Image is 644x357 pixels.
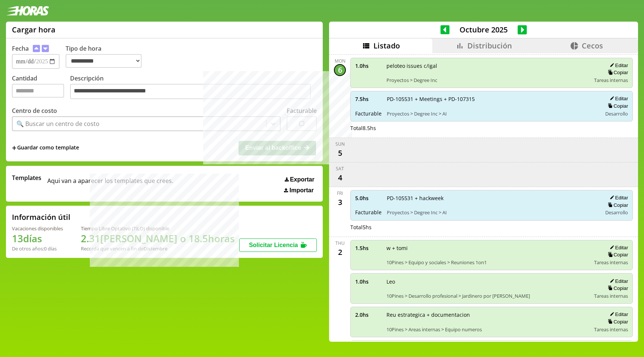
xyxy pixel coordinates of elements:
[594,259,628,266] span: Tareas internas
[334,147,346,159] div: 5
[12,144,16,152] span: +
[334,246,346,258] div: 2
[12,232,63,245] h1: 13 días
[607,95,628,102] button: Editar
[355,311,381,318] span: 2.0 hs
[81,232,235,245] h1: 2.31 [PERSON_NAME] o 18.5 horas
[355,209,382,216] span: Facturable
[606,285,628,291] button: Copiar
[355,195,382,202] span: 5.0 hs
[605,209,628,216] span: Desarrollo
[606,103,628,109] button: Copiar
[70,74,317,101] label: Descripción
[373,41,400,51] span: Listado
[12,174,41,182] span: Templates
[66,54,142,68] select: Tipo de hora
[606,319,628,325] button: Copiar
[607,278,628,284] button: Editar
[386,259,589,266] span: 10Pines > Equipo y sociales > Reuniones 1on1
[387,209,597,216] span: Proyectos > Degree Inc > AI
[335,240,345,246] div: Thu
[249,242,298,248] span: Solicitar Licencia
[81,225,235,232] div: Tiempo Libre Optativo (TiLO) disponible
[70,84,311,99] textarea: Descripción
[329,53,638,341] div: scrollable content
[582,41,603,51] span: Cecos
[387,95,597,102] span: PD-105531 + Meetings + PD-107315
[386,244,589,252] span: w + tomi
[355,278,381,285] span: 1.0 hs
[12,44,29,53] label: Fecha
[12,225,63,232] div: Vacaciones disponibles
[594,77,628,83] span: Tareas internas
[336,165,344,172] div: Sat
[47,174,173,194] span: Aqui van a aparecer los templates que crees.
[12,144,79,152] span: +Guardar como template
[334,196,346,208] div: 3
[290,176,315,183] span: Exportar
[335,141,345,147] div: Sun
[607,244,628,251] button: Editar
[449,25,518,35] span: Octubre 2025
[607,311,628,317] button: Editar
[143,245,167,252] b: Diciembre
[282,176,317,183] button: Exportar
[350,224,633,231] div: Total 5 hs
[287,107,317,115] label: Facturable
[335,58,345,64] div: Mon
[467,41,512,51] span: Distribución
[239,238,317,252] button: Solicitar Licencia
[607,62,628,69] button: Editar
[386,311,589,318] span: Reu estrategica + documentacion
[606,202,628,208] button: Copiar
[386,278,589,285] span: Leo
[12,25,56,35] h1: Cargar hora
[334,172,346,184] div: 4
[350,124,633,132] div: Total 8.5 hs
[337,190,343,196] div: Fri
[386,326,589,333] span: 10Pines > Areas internas > Equipo numeros
[16,120,100,128] div: 🔍 Buscar un centro de costo
[605,110,628,117] span: Desarrollo
[355,95,382,102] span: 7.5 hs
[12,107,57,115] label: Centro de costo
[606,252,628,258] button: Copiar
[66,44,148,69] label: Tipo de hora
[387,195,597,202] span: PD-105531 + hackweek
[386,77,589,83] span: Proyectos > Degree Inc
[334,64,346,76] div: 6
[12,74,70,101] label: Cantidad
[355,110,382,117] span: Facturable
[12,245,63,252] div: De otros años: 0 días
[290,187,314,194] span: Importar
[6,6,49,16] img: logotipo
[594,293,628,299] span: Tareas internas
[386,293,589,299] span: 10Pines > Desarrollo profesional > Jardinero por [PERSON_NAME]
[12,84,64,98] input: Cantidad
[594,326,628,333] span: Tareas internas
[387,110,597,117] span: Proyectos > Degree Inc > AI
[12,212,70,222] h2: Información útil
[355,62,381,69] span: 1.0 hs
[81,245,235,252] div: Recordá que vencen a fin de
[386,62,589,69] span: peloteo issues c/igal
[355,244,381,252] span: 1.5 hs
[606,69,628,76] button: Copiar
[607,195,628,201] button: Editar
